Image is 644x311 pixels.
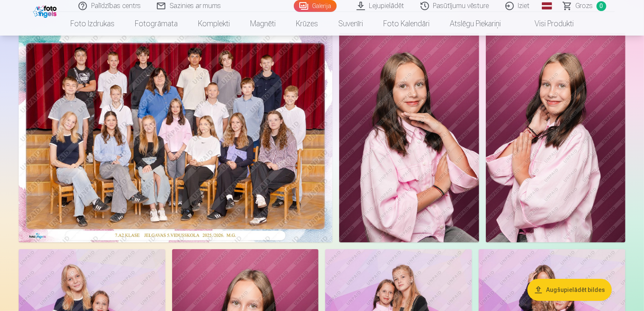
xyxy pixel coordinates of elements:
[511,12,584,36] a: Visi produkti
[597,1,606,11] span: 0
[286,12,328,36] a: Krūzes
[125,12,188,36] a: Fotogrāmata
[527,279,612,301] button: Augšupielādēt bildes
[188,12,240,36] a: Komplekti
[576,1,593,11] span: Grozs
[60,12,125,36] a: Foto izdrukas
[440,12,511,36] a: Atslēgu piekariņi
[373,12,440,36] a: Foto kalendāri
[328,12,373,36] a: Suvenīri
[33,3,59,18] img: /fa1
[240,12,286,36] a: Magnēti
